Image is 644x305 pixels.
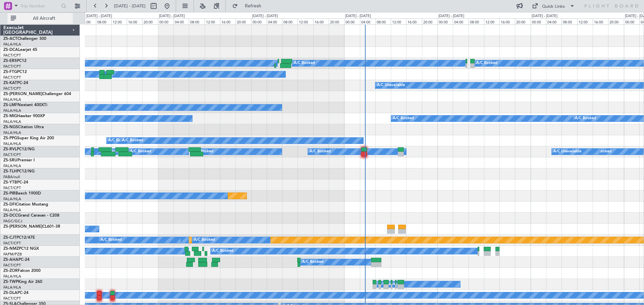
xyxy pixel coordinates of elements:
[3,103,17,107] span: ZS-LMF
[3,158,35,162] a: ZS-SRUPremier I
[294,58,315,68] div: A/C Booked
[3,269,18,273] span: ZS-ZOR
[360,18,375,24] div: 04:00
[3,252,22,257] a: FAPM/PZB
[542,3,565,10] div: Quick Links
[3,241,21,246] a: FACT/CPT
[3,274,21,279] a: FALA/HLA
[3,291,29,295] a: ZS-DLAPC-24
[3,103,47,107] a: ZS-LMFNextant 400XTi
[3,114,17,118] span: ZS-MIG
[484,18,499,24] div: 12:00
[393,113,414,124] div: A/C Booked
[127,18,142,24] div: 16:00
[220,18,235,24] div: 16:00
[3,75,21,80] a: FACT/CPT
[3,263,21,268] a: FACT/CPT
[205,18,220,24] div: 12:00
[3,141,21,146] a: FALA/HLA
[130,147,151,157] div: A/C Booked
[575,113,596,124] div: A/C Booked
[114,3,146,9] span: [DATE] - [DATE]
[3,280,18,284] span: ZS-TWP
[529,1,578,11] button: Quick Links
[80,18,96,24] div: 04:00
[3,296,21,301] a: FACT/CPT
[310,147,331,157] div: A/C Booked
[3,136,17,140] span: ZS-PPG
[3,163,21,168] a: FALA/HLA
[406,18,422,24] div: 16:00
[7,13,73,24] button: All Aircraft
[313,18,329,24] div: 16:00
[3,125,44,129] a: ZS-NGSCitation Ultra
[391,18,406,24] div: 12:00
[122,136,143,146] div: A/C Booked
[3,59,17,63] span: ZS-ERS
[3,180,17,184] span: ZS-YTB
[345,13,371,19] div: [DATE] - [DATE]
[3,291,17,295] span: ZS-DLA
[515,18,530,24] div: 20:00
[499,18,515,24] div: 16:00
[3,236,16,240] span: ZS-CJT
[3,169,35,173] a: ZS-TLHPC12/NG
[3,59,26,63] a: ZS-ERSPC12
[189,18,204,24] div: 08:00
[101,235,122,245] div: A/C Booked
[3,147,35,151] a: ZS-RVLPC12/NG
[3,236,35,240] a: ZS-CJTPC12/47E
[3,125,18,129] span: ZS-NGS
[3,147,17,151] span: ZS-RVL
[438,13,464,19] div: [DATE] - [DATE]
[3,247,19,251] span: ZS-NMZ
[3,92,42,96] span: ZS-[PERSON_NAME]
[267,18,282,24] div: 04:00
[3,203,48,207] a: ZS-DFICitation Mustang
[173,18,189,24] div: 04:00
[3,119,21,124] a: FALA/HLA
[329,18,344,24] div: 20:00
[235,18,251,24] div: 20:00
[302,257,323,267] div: A/C Booked
[3,214,59,218] a: ZS-DCCGrand Caravan - C208
[561,18,577,24] div: 08:00
[375,18,391,24] div: 08:00
[3,219,22,224] a: FAGC/GCJ
[158,18,173,24] div: 00:00
[3,53,21,58] a: FACT/CPT
[3,70,27,74] a: ZS-FTGPC12
[624,18,639,24] div: 00:00
[593,18,608,24] div: 16:00
[142,18,158,24] div: 20:00
[3,174,20,179] a: FABA/null
[590,147,611,157] div: A/C Booked
[212,246,233,256] div: A/C Booked
[3,136,54,140] a: ZS-PPGSuper King Air 200
[608,18,624,24] div: 20:00
[3,42,21,47] a: FALA/HLA
[3,197,21,202] a: FALA/HLA
[86,13,112,19] div: [DATE] - [DATE]
[3,81,28,85] a: ZS-KATPC-24
[379,279,400,289] div: A/C Booked
[17,16,71,21] span: All Aircraft
[3,180,28,184] a: ZS-YTBPC-24
[476,58,497,68] div: A/C Booked
[96,18,111,24] div: 08:00
[3,203,16,207] span: ZS-DFI
[3,192,15,196] span: ZS-PIR
[553,147,581,157] div: A/C Unavailable
[3,70,17,74] span: ZS-FTG
[577,18,593,24] div: 12:00
[20,1,59,11] input: Trip Number
[3,152,21,157] a: FACT/CPT
[3,64,21,69] a: FACT/CPT
[453,18,468,24] div: 04:00
[3,225,60,229] a: ZS-[PERSON_NAME]CL601-3R
[3,208,21,213] a: FALA/HLA
[3,81,17,85] span: ZS-KAT
[3,86,21,91] a: FACT/CPT
[546,18,561,24] div: 04:00
[3,97,21,102] a: FALA/HLA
